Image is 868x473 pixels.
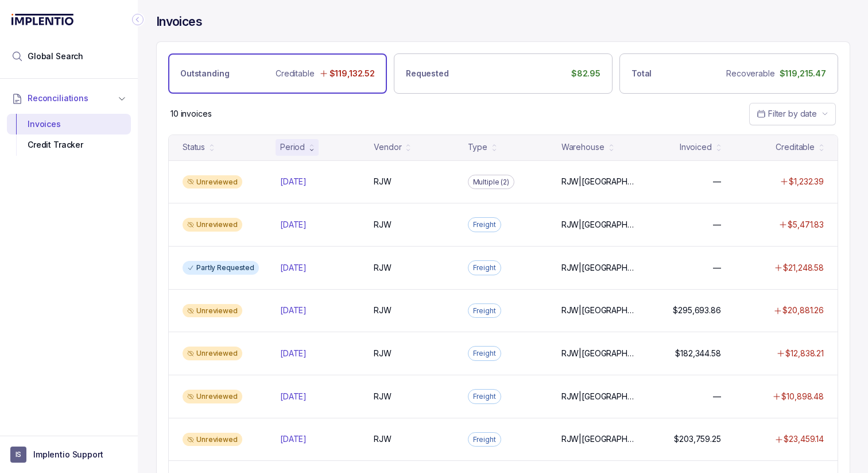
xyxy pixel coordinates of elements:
p: Freight [473,391,496,402]
p: — [713,262,721,274]
div: Collapse Icon [131,13,145,26]
div: Unreviewed [183,304,242,318]
p: [DATE] [280,176,307,187]
p: RJW [374,219,392,230]
search: Date Range Picker [757,108,817,120]
p: [DATE] [280,391,307,402]
div: Unreviewed [183,433,242,447]
span: Filter by date [768,109,817,118]
span: Reconciliations [28,93,88,104]
p: — [713,391,721,402]
p: Creditable [276,68,315,79]
p: $12,838.21 [785,348,824,359]
span: Global Search [28,51,83,62]
p: Freight [473,219,496,230]
div: Partly Requested [183,261,259,275]
p: $203,759.25 [674,433,720,445]
div: Invoices [16,114,122,134]
p: RJW|[GEOGRAPHIC_DATA] [561,305,634,316]
p: RJW|[GEOGRAPHIC_DATA] [561,348,634,359]
button: User initialsImplentio Support [10,447,127,463]
p: RJW|[GEOGRAPHIC_DATA] [561,391,634,402]
p: $5,471.83 [788,219,824,230]
div: Unreviewed [183,175,242,189]
p: RJW [374,391,392,402]
p: 10 invoices [170,108,211,120]
p: Implentio Support [33,449,103,460]
p: RJW|[GEOGRAPHIC_DATA] [561,262,634,274]
p: $10,898.48 [781,391,824,402]
div: Unreviewed [183,390,242,403]
div: Unreviewed [183,347,242,360]
button: Date Range Picker [749,103,836,125]
p: RJW|[GEOGRAPHIC_DATA] [561,433,634,445]
p: $23,459.14 [784,433,824,445]
div: Period [280,141,305,153]
p: Freight [473,434,496,445]
p: [DATE] [280,433,307,445]
p: Outstanding [180,68,229,79]
p: RJW [374,348,392,359]
p: [DATE] [280,348,307,359]
p: RJW|[GEOGRAPHIC_DATA] [561,176,634,187]
p: [DATE] [280,305,307,316]
div: Creditable [776,141,815,153]
p: $82.95 [571,68,600,79]
p: — [713,176,721,187]
p: Total [631,68,652,79]
p: Multiple (2) [473,176,510,188]
button: Reconciliations [7,86,131,111]
p: $119,215.47 [780,68,826,79]
p: Freight [473,262,496,274]
p: [DATE] [280,262,307,274]
div: Credit Tracker [16,134,122,155]
div: Vendor [374,141,401,153]
h4: Invoices [156,14,202,30]
p: Freight [473,348,496,359]
p: — [713,219,721,230]
p: Requested [406,68,449,79]
p: RJW|[GEOGRAPHIC_DATA] [561,219,634,230]
p: Freight [473,305,496,317]
p: RJW [374,305,392,316]
p: $182,344.58 [675,348,720,359]
p: Recoverable [726,68,774,79]
div: Remaining page entries [170,108,211,120]
div: Invoiced [680,141,712,153]
p: $1,232.39 [789,176,824,187]
div: Warehouse [561,141,604,153]
p: $295,693.86 [673,305,720,316]
p: $21,248.58 [783,262,824,274]
p: $20,881.26 [782,305,824,316]
p: $119,132.52 [330,68,375,79]
p: RJW [374,176,392,187]
div: Unreviewed [183,218,242,232]
p: [DATE] [280,219,307,230]
p: RJW [374,433,392,445]
div: Type [468,141,487,153]
span: User initials [10,447,26,463]
div: Reconciliations [7,111,131,158]
div: Status [183,141,205,153]
p: RJW [374,262,392,274]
